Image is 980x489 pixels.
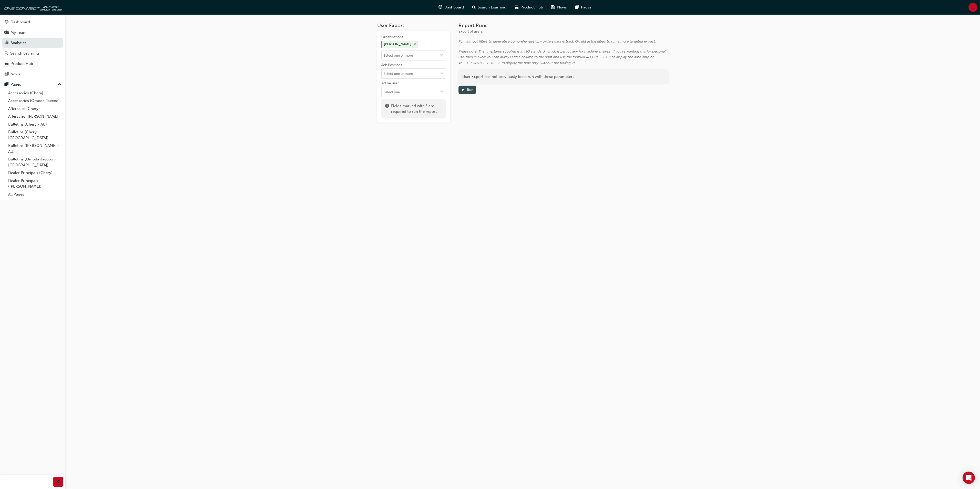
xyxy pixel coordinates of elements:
span: down-icon [440,72,444,76]
a: news-iconNews [547,2,571,13]
span: chart-icon [5,41,8,45]
a: Product Hub [2,59,63,68]
span: people-icon [5,30,8,35]
img: oneconnect [3,2,62,12]
a: car-iconProduct Hub [511,2,547,13]
span: guage-icon [5,20,8,25]
span: exclaim-icon [385,103,389,115]
a: pages-iconPages [571,2,596,13]
span: play-icon [461,88,465,93]
a: Analytics [2,38,63,48]
a: Bulletins (Chery - [GEOGRAPHIC_DATA]) [6,128,63,142]
div: User Export has not previously been run with these parameters [458,70,668,84]
span: News [557,4,567,10]
a: Aftersales (Chery) [6,105,63,113]
div: Run [467,88,473,92]
button: toggle menu [438,87,446,97]
div: News [11,71,20,77]
a: Accessories (Chery) [6,89,63,97]
span: Export of users. [458,29,483,34]
a: search-iconSearch Learning [468,2,511,13]
span: search-icon [5,51,8,56]
span: prev-icon [56,479,60,485]
span: Pages [581,4,591,10]
span: news-icon [551,4,555,11]
div: Organisations [381,35,403,40]
a: Dealer Principals ([PERSON_NAME]) [6,177,63,190]
button: Pages [2,80,63,89]
a: News [2,69,63,79]
div: Pages [11,81,21,87]
a: Bulletins (Chery - AU) [6,120,63,128]
a: My Team [2,28,63,37]
a: Aftersales ([PERSON_NAME]) [6,113,63,120]
input: Organisations[PERSON_NAME]cross-icontoggle menu [382,50,446,60]
h3: Report Runs [458,23,668,28]
a: Accessories (Omoda Jaecoo) [6,97,63,105]
div: Job Positions [381,63,402,68]
button: DashboardMy TeamAnalyticsSearch LearningProduct HubNews [2,16,63,80]
span: car-icon [515,4,518,11]
div: Product Hub [11,61,33,67]
span: guage-icon [438,4,442,11]
a: guage-iconDashboard [434,2,468,13]
button: Run [458,86,476,94]
span: Fields marked with * are required to run the report. [391,103,442,115]
span: Dashboard [444,4,464,10]
div: Dashboard [11,19,30,25]
span: pages-icon [575,4,579,11]
a: All Pages [6,190,63,198]
a: Bulletins ([PERSON_NAME] - AU) [6,142,63,155]
div: Open Intercom Messenger [963,472,975,484]
a: Bulletins (Omoda Jaecoo - [GEOGRAPHIC_DATA]) [6,155,63,169]
button: toggle menu [438,69,446,78]
input: Active usertoggle menu [382,87,446,97]
span: Search Learning [478,4,506,10]
span: car-icon [5,62,8,66]
span: news-icon [5,72,8,77]
span: search-icon [472,4,476,11]
div: Active user [381,81,399,86]
span: JD [971,4,975,10]
div: Run without filters to generate a comprehensive up-to-date data extract. Or, utilise the filters ... [458,39,668,45]
a: Dealer Principals (Chery) [6,169,63,177]
span: down-icon [440,53,444,58]
div: Please note: The timestamp supplied is in ISO standard, which is particularly for machine analysi... [458,49,668,66]
span: pages-icon [5,82,8,87]
h3: User Export [377,23,450,28]
div: Search Learning [10,50,39,56]
span: Product Hub [520,4,543,10]
span: cross-icon [413,43,416,46]
div: My Team [11,30,27,36]
span: up-icon [58,81,61,88]
span: down-icon [440,90,444,94]
button: JD [968,3,977,12]
a: Dashboard [2,17,63,27]
input: Job Positionstoggle menu [382,69,446,78]
button: toggle menu [438,50,446,60]
div: [PERSON_NAME] [384,42,411,47]
a: Search Learning [2,49,63,58]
